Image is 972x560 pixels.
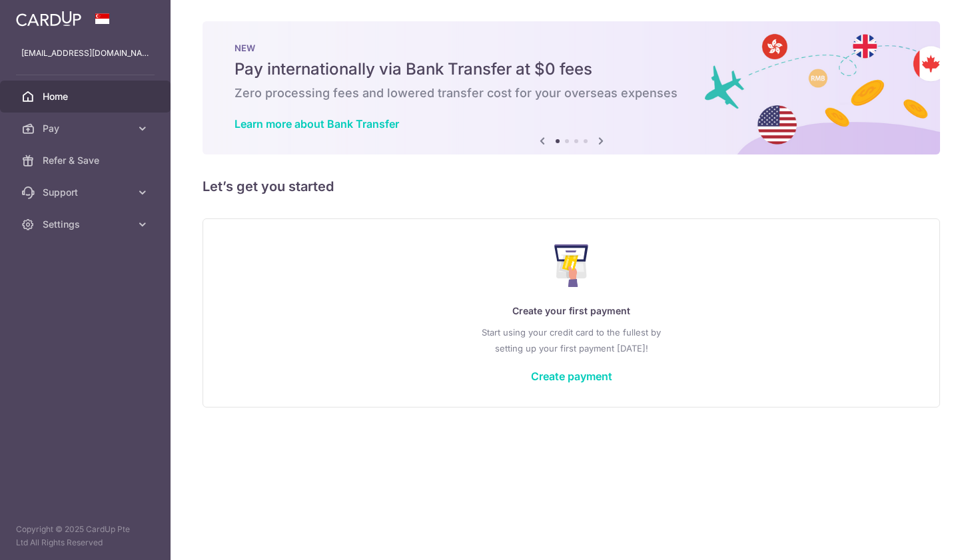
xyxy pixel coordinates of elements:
[531,370,612,383] a: Create payment
[16,11,81,27] img: CardUp
[203,176,940,197] h5: Let’s get you started
[43,154,131,167] span: Refer & Save
[235,117,399,131] a: Learn more about Bank Transfer
[43,218,131,231] span: Settings
[235,59,908,80] h5: Pay internationally via Bank Transfer at $0 fees
[235,85,908,101] h6: Zero processing fees and lowered transfer cost for your overseas expenses
[43,186,131,199] span: Support
[230,324,913,356] p: Start using your credit card to the fullest by setting up your first payment [DATE]!
[43,122,131,135] span: Pay
[235,43,908,53] p: NEW
[21,47,149,60] p: [EMAIL_ADDRESS][DOMAIN_NAME]
[554,244,588,287] img: Make Payment
[43,90,131,103] span: Home
[230,303,913,319] p: Create your first payment
[203,21,940,154] img: Bank transfer banner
